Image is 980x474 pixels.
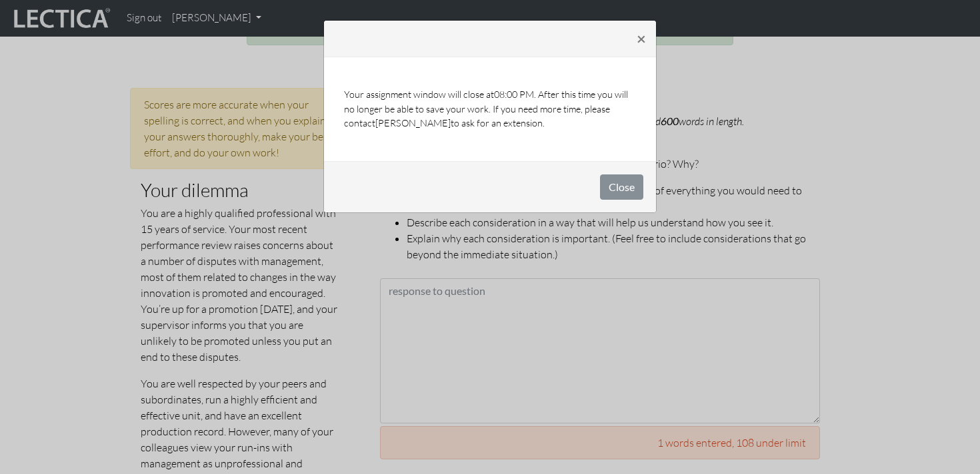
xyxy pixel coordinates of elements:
[344,87,636,130] p: Your assignment window will close at . After this time you will no longer be able to save your wo...
[626,20,657,57] button: Close
[600,174,643,200] button: Close
[375,117,451,128] span: [PERSON_NAME]
[494,89,534,100] span: 08:00 PM
[637,29,646,48] span: ×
